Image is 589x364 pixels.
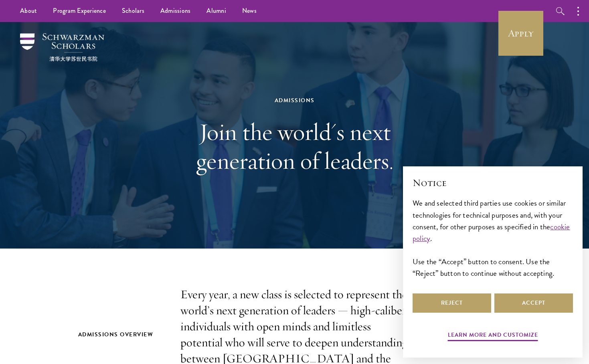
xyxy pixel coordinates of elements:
img: Schwarzman Scholars [20,33,104,61]
h2: Notice [413,176,573,190]
button: Reject [413,293,491,313]
a: Apply [498,11,543,56]
div: We and selected third parties use cookies or similar technologies for technical purposes and, wit... [413,197,573,279]
div: Admissions [156,95,433,105]
a: cookie policy [413,221,570,244]
button: Learn more and customize [448,330,538,342]
h1: Join the world's next generation of leaders. [156,117,433,175]
button: Accept [494,293,573,313]
h2: Admissions Overview [78,330,164,340]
